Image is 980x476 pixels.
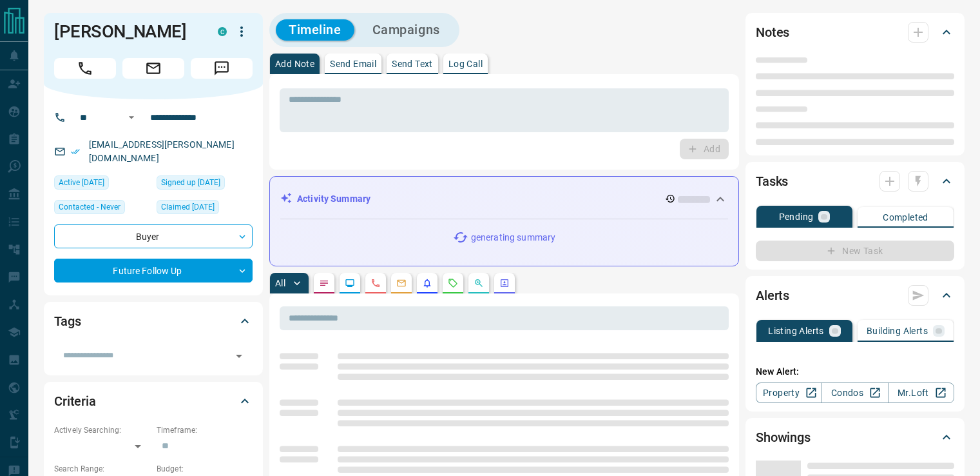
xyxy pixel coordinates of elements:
[161,201,215,213] span: Claimed [DATE]
[59,176,104,189] span: Active [DATE]
[883,213,928,222] p: Completed
[54,259,253,283] div: Future Follow Up
[157,200,253,218] div: Wed Jan 15 2025
[888,382,954,403] a: Mr.Loft
[157,463,253,475] p: Budget:
[370,278,381,288] svg: Calls
[756,382,822,403] a: Property
[756,427,811,448] h2: Showings
[275,279,285,288] p: All
[275,59,314,68] p: Add Note
[867,326,928,335] p: Building Alerts
[422,278,432,288] svg: Listing Alerts
[756,171,788,192] h2: Tasks
[499,278,510,288] svg: Agent Actions
[122,58,184,79] span: Email
[756,285,789,306] h2: Alerts
[54,463,150,475] p: Search Range:
[230,347,248,365] button: Open
[280,187,728,211] div: Activity Summary
[71,147,80,156] svg: Email Verified
[821,382,888,403] a: Condos
[54,224,253,248] div: Buyer
[276,19,354,41] button: Timeline
[54,311,81,332] h2: Tags
[297,192,370,206] p: Activity Summary
[54,306,253,337] div: Tags
[89,139,235,163] a: [EMAIL_ADDRESS][PERSON_NAME][DOMAIN_NAME]
[54,21,198,42] h1: [PERSON_NAME]
[756,166,954,197] div: Tasks
[59,201,120,213] span: Contacted - Never
[396,278,407,288] svg: Emails
[756,17,954,48] div: Notes
[768,326,824,335] p: Listing Alerts
[157,424,253,436] p: Timeframe:
[345,278,355,288] svg: Lead Browsing Activity
[54,424,150,436] p: Actively Searching:
[319,278,329,288] svg: Notes
[191,58,253,79] span: Message
[54,391,96,412] h2: Criteria
[360,19,453,41] button: Campaigns
[756,280,954,311] div: Alerts
[54,58,116,79] span: Call
[448,278,458,288] svg: Requests
[756,365,954,379] p: New Alert:
[161,176,220,189] span: Signed up [DATE]
[157,175,253,193] div: Wed Oct 16 2024
[330,59,376,68] p: Send Email
[218,27,227,36] div: condos.ca
[54,175,150,193] div: Wed Oct 16 2024
[756,422,954,453] div: Showings
[54,386,253,417] div: Criteria
[474,278,484,288] svg: Opportunities
[392,59,433,68] p: Send Text
[756,22,789,43] h2: Notes
[471,231,555,244] p: generating summary
[448,59,483,68] p: Log Call
[779,212,814,221] p: Pending
[124,110,139,125] button: Open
